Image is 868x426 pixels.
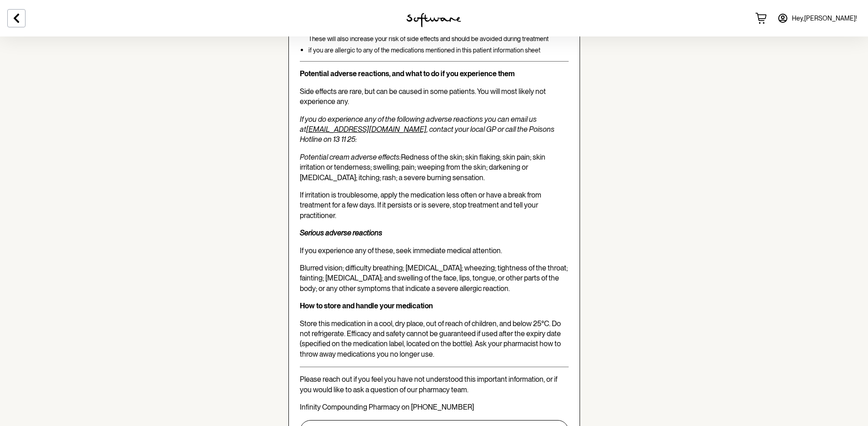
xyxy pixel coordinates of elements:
span: Side effects are rare, but can be caused in some patients. You will most likely not experience any. [300,87,546,106]
span: Redness of the skin; skin flaking; skin pain; skin irritation or tenderness; swelling; pain; weep... [300,153,545,182]
strong: How to store and handle your medication [300,301,433,310]
span: Hey, [PERSON_NAME] ! [792,15,857,22]
span: Store this medication in a cool, dry place, out of reach of children, and below 25°C. Do not refr... [300,319,561,358]
em: Potential cream adverse effects: [300,153,401,161]
p: if you are allergic to any of the medications mentioned in this patient information sheet [308,47,569,54]
em: If you do experience any of the following adverse reactions you can email us at , contact your lo... [300,115,555,144]
span: Infinity Compounding Pharmacy on [PHONE_NUMBER] [300,403,474,411]
strong: Potential adverse reactions, and what to do if you experience them [300,69,515,78]
span: Blurred vision; difficulty breathing; [MEDICAL_DATA]; wheezing; tightness of the throat; fainting... [300,264,568,293]
span: Please reach out if you feel you have not understood this important information, or if you would ... [300,375,557,394]
a: Hey,[PERSON_NAME]! [772,7,863,29]
span: If you experience any of these, seek immediate medical attention. [300,246,502,255]
span: If irritation is troublesome, apply the medication less often or have a break from treatment for ... [300,191,541,220]
img: software logo [406,13,461,27]
strong: Serious adverse reactions [300,229,382,237]
a: [EMAIL_ADDRESS][DOMAIN_NAME] [306,125,426,134]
